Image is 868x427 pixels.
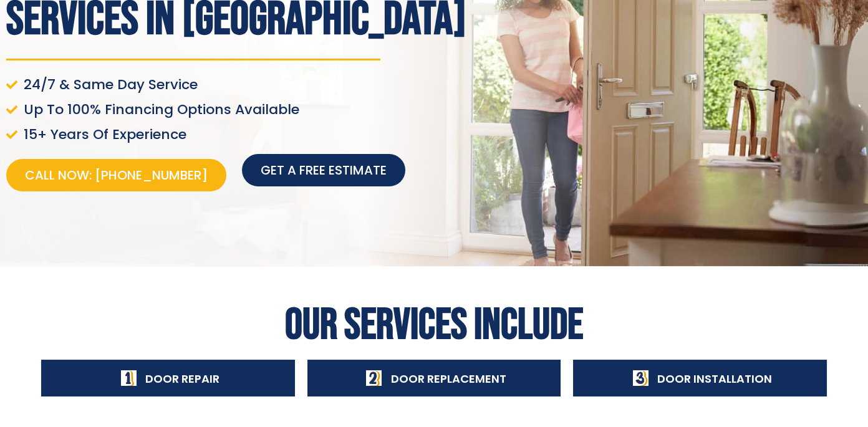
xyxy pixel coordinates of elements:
span: Up To 100% Financing Options Available [21,101,299,118]
a: Call Now: [PHONE_NUMBER] [6,159,226,191]
a: Get a free estimate [242,154,405,186]
span: Call Now: [PHONE_NUMBER] [25,166,208,184]
span: 15+ Years Of Experience [21,126,186,143]
span: 24/7 & Same Day Service [21,76,198,94]
span: Get a free estimate [261,161,387,179]
h2: Our Services Include [35,304,833,347]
